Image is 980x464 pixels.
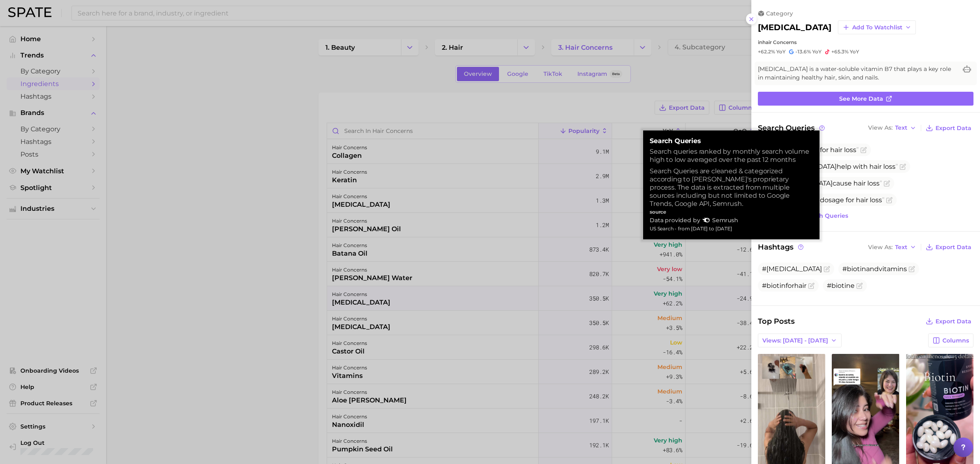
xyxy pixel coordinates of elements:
button: View AsText [866,242,918,252]
span: Hashtags [758,241,805,253]
span: View As [868,126,893,130]
span: +65.3% [831,49,849,55]
div: Data provided by [650,216,738,224]
span: Semrush [700,216,738,224]
span: dosage for hair loss [762,196,884,204]
strong: source [650,209,666,215]
span: Text [895,126,907,130]
button: Add to Watchlist [838,20,916,34]
span: YoY [776,49,786,55]
span: Can cause hair loss [762,179,882,187]
div: Search Queries are cleaned & categorized according to [PERSON_NAME]'s proprietary process. The da... [650,167,813,208]
span: Export Data [935,318,971,325]
span: YoY [850,49,859,55]
button: Views: [DATE] - [DATE] [758,334,842,347]
button: Flag as miscategorized or irrelevant [856,283,863,289]
button: Flag as miscategorized or irrelevant [884,180,890,187]
span: Top Posts [758,316,795,327]
button: View AsText [866,123,918,133]
span: #[MEDICAL_DATA] [762,265,822,273]
span: Export Data [935,125,971,132]
button: Flag as miscategorized or irrelevant [860,147,867,153]
span: category [766,10,793,17]
button: Flag as miscategorized or irrelevant [900,164,906,170]
div: in [758,39,973,45]
span: -13.6% [795,49,811,55]
a: See more data [758,92,973,106]
div: Search queries ranked by monthly search volume high to low averaged over the past 12 months [650,148,813,164]
span: See more data [839,95,883,102]
button: Flag as miscategorized or irrelevant [909,266,915,272]
span: Search Queries [758,122,826,134]
span: Text [895,245,907,250]
span: #biotine [827,282,855,289]
span: Does help with hair loss [762,163,898,170]
button: Columns [928,334,973,347]
span: Add to Watchlist [852,24,902,31]
span: hair concerns [762,39,797,45]
button: Export Data [924,316,973,327]
div: US Search - from [DATE] to [DATE] [650,225,813,233]
span: Export Data [935,244,971,251]
span: #biotinforhair [762,282,806,289]
span: Views: [DATE] - [DATE] [762,337,828,344]
h2: [MEDICAL_DATA] [758,22,831,32]
button: Export Data [924,122,973,134]
button: Flag as miscategorized or irrelevant [824,266,830,272]
span: #biotinandvitamins [842,265,907,273]
button: Export Data [924,241,973,253]
span: Columns [942,337,969,344]
button: Flag as miscategorized or irrelevant [808,283,815,289]
span: [MEDICAL_DATA] is a water-soluble vitamin B7 that plays a key role in maintaining healthy hair, s... [758,65,957,82]
span: +62.2% [758,49,775,55]
span: YoY [812,49,822,55]
button: Flag as miscategorized or irrelevant [886,197,893,203]
span: View As [868,245,893,250]
strong: search queries [650,137,813,145]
